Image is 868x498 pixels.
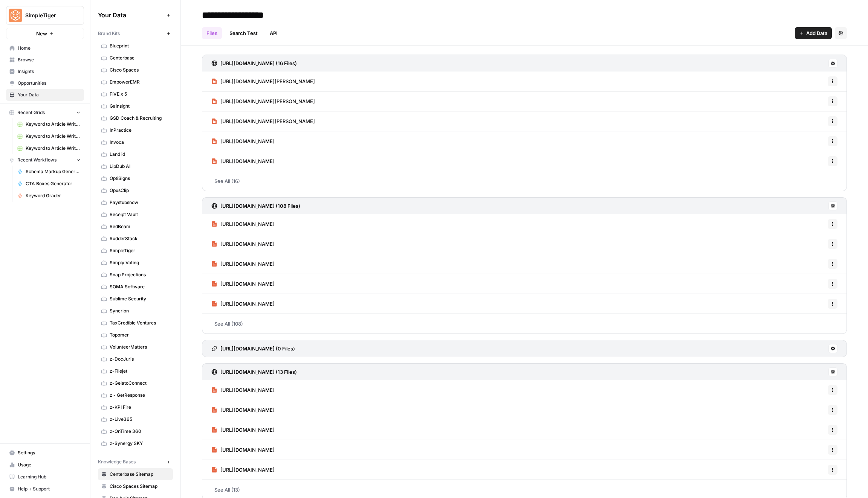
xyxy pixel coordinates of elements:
[110,79,170,85] span: EmpowerEMR
[220,240,275,248] span: [URL][DOMAIN_NAME]
[14,190,84,202] a: Keyword Grader
[211,340,295,357] a: [URL][DOMAIN_NAME] (0 Files)
[14,142,84,154] a: Keyword to Article Writer (R-Z)
[110,175,170,182] span: OptiSigns
[110,320,170,326] span: TaxCredible Ventures
[110,187,170,194] span: OpusClip
[14,130,84,142] a: Keyword to Article Writer (I-Q)
[110,247,170,254] span: SimpleTiger
[25,12,71,19] span: SimpleTiger
[211,274,275,294] a: [URL][DOMAIN_NAME]
[220,157,275,165] span: [URL][DOMAIN_NAME]
[202,314,847,334] a: See All (108)
[98,389,173,401] a: z - GetResponse
[110,295,170,302] span: Sublime Security
[211,460,275,480] a: [URL][DOMAIN_NAME]
[98,11,164,20] span: Your Data
[98,184,173,196] a: OpusClip
[98,413,173,425] a: z-Live365
[6,107,84,118] button: Recent Grids
[110,416,170,423] span: z-Live365
[110,308,170,314] span: Synerion
[110,259,170,266] span: Simply Voting
[211,198,300,214] a: [URL][DOMAIN_NAME] (108 Files)
[220,300,275,308] span: [URL][DOMAIN_NAME]
[211,111,315,131] a: [URL][DOMAIN_NAME][PERSON_NAME]
[98,425,173,437] a: z-OnTime 360
[211,91,315,111] a: [URL][DOMAIN_NAME][PERSON_NAME]
[26,180,81,187] span: CTA Boxes Generator
[220,220,275,228] span: [URL][DOMAIN_NAME]
[211,72,315,91] a: [URL][DOMAIN_NAME][PERSON_NAME]
[220,406,275,414] span: [URL][DOMAIN_NAME]
[211,420,275,440] a: [URL][DOMAIN_NAME]
[98,458,136,465] span: Knowledge Bases
[18,486,81,492] span: Help + Support
[14,178,84,190] a: CTA Boxes Generator
[18,474,81,480] span: Learning Hub
[211,294,275,314] a: [URL][DOMAIN_NAME]
[6,6,84,25] button: Workspace: SimpleTiger
[211,55,297,72] a: [URL][DOMAIN_NAME] (16 Files)
[110,392,170,399] span: z - GetResponse
[110,271,170,278] span: Snap Projections
[36,30,47,37] span: New
[211,131,275,151] a: [URL][DOMAIN_NAME]
[110,440,170,447] span: z-Synergy SKY
[110,428,170,435] span: z-OnTime 360
[110,43,170,49] span: Blueprint
[98,365,173,377] a: z-Filejet
[98,100,173,112] a: Gainsight
[110,283,170,290] span: SOMA Software
[202,27,222,39] a: Files
[98,245,173,257] a: SimpleTiger
[110,67,170,73] span: Cisco Spaces
[265,27,282,39] a: API
[220,280,275,288] span: [URL][DOMAIN_NAME]
[795,27,832,39] button: Add Data
[98,136,173,148] a: Invoca
[220,386,275,394] span: [URL][DOMAIN_NAME]
[220,59,297,67] h3: [URL][DOMAIN_NAME] (16 Files)
[98,221,173,233] a: RedBeam
[211,151,275,171] a: [URL][DOMAIN_NAME]
[220,97,315,105] span: [URL][DOMAIN_NAME][PERSON_NAME]
[110,127,170,134] span: InPractice
[6,471,84,483] a: Learning Hub
[18,449,81,456] span: Settings
[98,30,120,37] span: Brand Kits
[98,257,173,269] a: Simply Voting
[110,199,170,206] span: Paystubsnow
[110,344,170,350] span: VolunteerMatters
[98,480,173,492] a: Cisco Spaces Sitemap
[6,483,84,495] button: Help + Support
[110,380,170,387] span: z-GelatoConnect
[211,214,275,234] a: [URL][DOMAIN_NAME]
[6,447,84,459] a: Settings
[220,345,295,352] h3: [URL][DOMAIN_NAME] (0 Files)
[98,124,173,136] a: InPractice
[211,440,275,460] a: [URL][DOMAIN_NAME]
[14,166,84,178] a: Schema Markup Generator
[220,78,315,85] span: [URL][DOMAIN_NAME][PERSON_NAME]
[98,269,173,281] a: Snap Projections
[18,461,81,468] span: Usage
[98,317,173,329] a: TaxCredible Ventures
[110,356,170,362] span: z-DocJuris
[98,88,173,100] a: FIVE x 5
[211,400,275,420] a: [URL][DOMAIN_NAME]
[110,163,170,170] span: LipDub AI
[98,160,173,172] a: LipDub AI
[6,77,84,89] a: Opportunities
[211,364,297,380] a: [URL][DOMAIN_NAME] (13 Files)
[220,137,275,145] span: [URL][DOMAIN_NAME]
[14,118,84,130] a: Keyword to Article Writer (A-H)
[6,42,84,54] a: Home
[18,68,81,75] span: Insights
[18,45,81,52] span: Home
[220,260,275,268] span: [URL][DOMAIN_NAME]
[110,151,170,158] span: Land id
[26,133,81,140] span: Keyword to Article Writer (I-Q)
[98,52,173,64] a: Centerbase
[110,139,170,146] span: Invoca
